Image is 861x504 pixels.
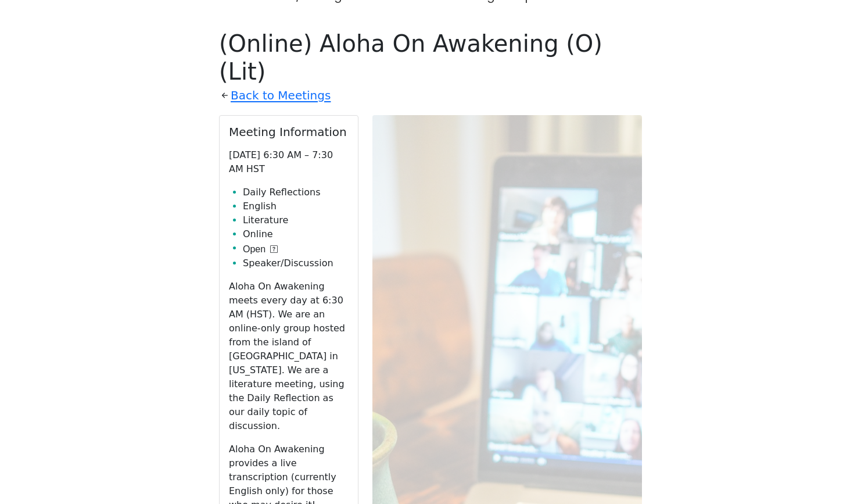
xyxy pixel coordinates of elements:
[229,148,349,176] p: [DATE] 6:30 AM – 7:30 AM HST
[229,280,349,433] p: Aloha On Awakening meets every day at 6:30 AM (HST). We are an online-only group hosted from the ...
[243,199,349,213] li: English
[243,256,349,270] li: Speaker/Discussion
[229,125,349,139] h2: Meeting Information
[243,242,266,256] span: Open
[219,30,642,85] h1: (Online) Aloha On Awakening (O)(Lit)
[243,185,349,199] li: Daily Reflections
[243,213,349,227] li: Literature
[231,85,331,106] a: Back to Meetings
[243,242,278,256] button: Open
[243,227,349,241] li: Online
